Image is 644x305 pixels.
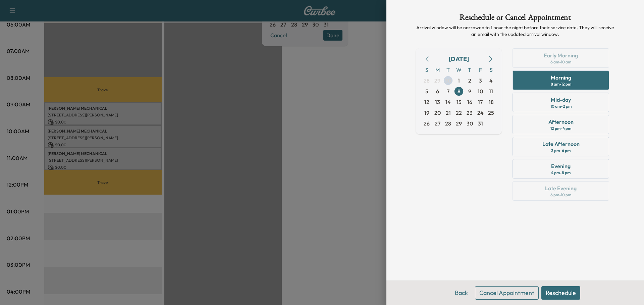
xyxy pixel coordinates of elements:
[453,64,464,75] span: W
[489,87,493,95] span: 11
[424,109,429,117] span: 19
[457,98,462,106] span: 15
[478,87,483,95] span: 10
[542,140,580,148] div: Late Afternoon
[458,77,460,85] span: 1
[551,96,571,104] div: Mid-day
[468,77,471,85] span: 2
[424,119,430,128] span: 26
[551,82,571,87] div: 8 am - 12 pm
[445,98,451,106] span: 14
[424,77,430,85] span: 28
[478,119,483,128] span: 31
[456,109,462,117] span: 22
[468,87,471,95] span: 9
[449,54,469,64] div: [DATE]
[477,109,484,117] span: 24
[446,109,451,117] span: 21
[475,286,539,300] button: Cancel Appointment
[434,109,441,117] span: 20
[551,73,571,82] div: Morning
[478,98,483,106] span: 17
[541,286,580,300] button: Reschedule
[486,64,496,75] span: S
[475,64,486,75] span: F
[435,119,440,128] span: 27
[464,64,475,75] span: T
[550,104,572,109] div: 10 am - 2 pm
[424,98,429,106] span: 12
[416,24,614,38] p: Arrival window will be narrowed to 1 hour the night before their service date. They will receive ...
[456,119,462,128] span: 29
[551,148,571,153] div: 2 pm - 6 pm
[445,77,451,85] span: 30
[447,87,449,95] span: 7
[467,98,472,106] span: 16
[467,109,473,117] span: 23
[488,109,494,117] span: 25
[432,64,443,75] span: M
[445,119,451,128] span: 28
[489,77,493,85] span: 4
[436,87,439,95] span: 6
[443,64,453,75] span: T
[550,126,571,131] div: 12 pm - 4 pm
[551,170,571,175] div: 4 pm - 8 pm
[435,98,440,106] span: 13
[479,77,482,85] span: 3
[434,77,440,85] span: 29
[548,118,574,126] div: Afternoon
[450,286,472,300] button: Back
[425,87,428,95] span: 5
[489,98,494,106] span: 18
[416,13,614,24] h1: Reschedule or Cancel Appointment
[421,64,432,75] span: S
[467,119,473,128] span: 30
[458,87,461,95] span: 8
[551,162,571,170] div: Evening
